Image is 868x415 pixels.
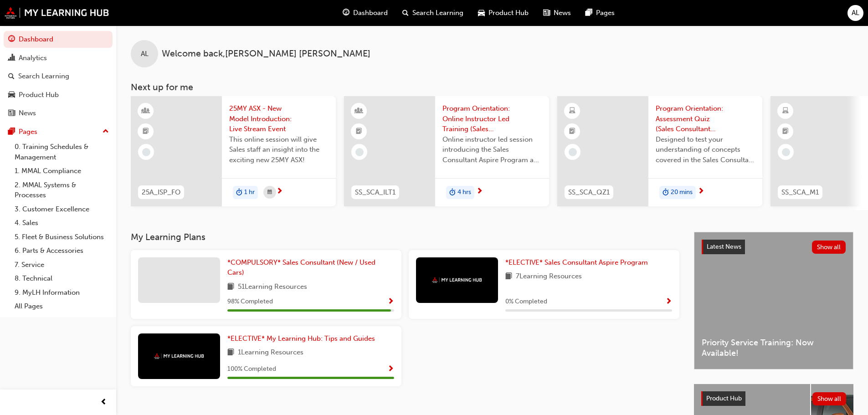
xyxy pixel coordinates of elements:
[4,50,113,67] a: Analytics
[19,127,37,137] div: Pages
[267,187,272,198] span: calendar-icon
[227,297,273,307] span: 98 % Completed
[227,334,375,343] span: *ELECTIVE* My Learning Hub: Tips and Guides
[227,333,379,344] a: *ELECTIVE* My Learning Hub: Tips and Guides
[4,29,113,123] button: DashboardAnalyticsSearch LearningProduct HubNews
[244,187,255,198] span: 1 hr
[11,286,113,300] a: 9. MyLH Information
[476,188,483,196] span: next-icon
[162,49,370,59] span: Welcome back , [PERSON_NAME] [PERSON_NAME]
[229,134,329,165] span: This online session will give Sales staff an insight into the exciting new 25MY ASX!
[11,178,113,202] a: 2. MMAL Systems & Processes
[505,257,652,268] a: *ELECTIVE* Sales Consultant Aspire Program
[4,68,113,85] a: Search Learning
[852,8,859,18] span: AL
[11,164,113,178] a: 1. MMAL Compliance
[353,8,388,18] span: Dashboard
[5,7,109,19] img: mmal
[11,272,113,286] a: 8. Technical
[356,126,362,138] span: booktick-icon
[554,8,571,18] span: News
[471,4,536,22] a: car-iconProduct Hub
[4,31,113,48] a: Dashboard
[236,187,242,199] span: duration-icon
[335,4,395,22] a: guage-iconDashboard
[11,258,113,272] a: 7. Service
[457,187,471,198] span: 4 hrs
[4,87,113,103] a: Product Hub
[847,5,863,21] button: AL
[227,257,394,278] a: *COMPULSORY* Sales Consultant (New / Used Cars)
[578,4,622,22] a: pages-iconPages
[8,91,15,99] span: car-icon
[395,4,471,22] a: search-iconSearch Learning
[142,187,180,198] span: 25A_ISP_FO
[488,8,529,18] span: Product Hub
[449,187,456,199] span: duration-icon
[18,71,69,82] div: Search Learning
[665,298,672,306] span: Show Progress
[432,277,482,283] img: mmal
[143,105,149,117] span: learningResourceType_INSTRUCTOR_LED-icon
[505,297,547,307] span: 0 % Completed
[11,140,113,164] a: 0. Training Schedules & Management
[131,96,336,206] a: 25A_ISP_FO25MY ASX - New Model Introduction: Live Stream EventThis online session will give Sales...
[355,148,364,156] span: learningRecordVerb_NONE-icon
[387,298,394,306] span: Show Progress
[782,148,790,156] span: learningRecordVerb_NONE-icon
[586,7,592,19] span: pages-icon
[154,353,204,359] img: mmal
[442,134,542,165] span: Online instructor led session introducing the Sales Consultant Aspire Program and outlining what ...
[131,232,679,242] h3: My Learning Plans
[11,230,113,244] a: 5. Fleet & Business Solutions
[8,54,15,62] span: chart-icon
[812,241,846,254] button: Show all
[569,148,577,156] span: learningRecordVerb_NONE-icon
[536,4,578,22] a: news-iconNews
[569,105,575,117] span: learningResourceType_ELEARNING-icon
[706,395,742,402] span: Product Hub
[505,258,648,266] span: *ELECTIVE* Sales Consultant Aspire Program
[116,82,868,92] h3: Next up for me
[8,128,15,136] span: pages-icon
[229,103,329,134] span: 25MY ASX - New Model Introduction: Live Stream Event
[442,103,542,134] span: Program Orientation: Online Instructor Led Training (Sales Consultant Aspire Program)
[343,7,349,19] span: guage-icon
[4,105,113,122] a: News
[344,96,549,206] a: SS_SCA_ILT1Program Orientation: Online Instructor Led Training (Sales Consultant Aspire Program)O...
[694,232,853,369] a: Latest NewsShow allPriority Service Training: Now Available!
[656,134,755,165] span: Designed to test your understanding of concepts covered in the Sales Consultant Aspire Program 'P...
[569,126,575,138] span: booktick-icon
[812,392,847,405] button: Show all
[782,126,789,138] span: booktick-icon
[557,96,762,206] a: SS_SCA_QZ1Program Orientation: Assessment Quiz (Sales Consultant Aspire Program)Designed to test ...
[142,148,150,156] span: learningRecordVerb_NONE-icon
[516,271,582,282] span: 7 Learning Resources
[663,187,669,199] span: duration-icon
[543,7,550,19] span: news-icon
[702,338,846,358] span: Priority Service Training: Now Available!
[665,296,672,307] button: Show Progress
[8,72,15,81] span: search-icon
[656,103,755,134] span: Program Orientation: Assessment Quiz (Sales Consultant Aspire Program)
[698,188,704,196] span: next-icon
[781,187,819,198] span: SS_SCA_M1
[782,105,789,117] span: learningResourceType_ELEARNING-icon
[238,347,303,359] span: 1 Learning Resources
[671,187,693,198] span: 20 mins
[11,244,113,258] a: 6. Parts & Accessories
[568,187,610,198] span: SS_SCA_QZ1
[276,188,283,196] span: next-icon
[103,126,109,138] span: up-icon
[596,8,615,18] span: Pages
[19,108,36,118] div: News
[227,347,234,359] span: book-icon
[355,187,395,198] span: SS_SCA_ILT1
[8,36,15,44] span: guage-icon
[141,49,149,59] span: AL
[387,364,394,375] button: Show Progress
[11,299,113,313] a: All Pages
[412,8,463,18] span: Search Learning
[707,243,741,251] span: Latest News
